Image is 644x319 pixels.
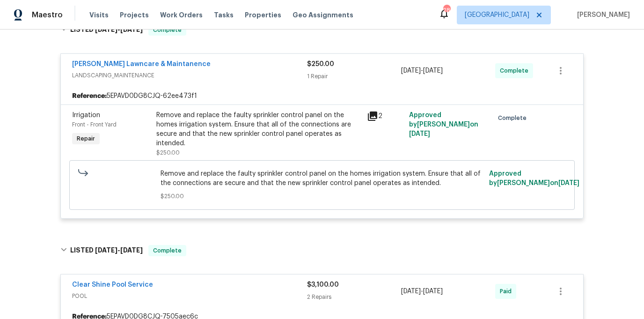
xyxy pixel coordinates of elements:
h6: LISTED [70,245,143,256]
span: LANDSCAPING_MAINTENANCE [72,71,307,80]
span: - [401,66,443,75]
div: Remove and replace the faulty sprinkler control panel on the homes irrigation system. Ensure that... [156,111,361,148]
span: $250.00 [161,192,484,201]
span: Visits [89,10,109,20]
span: Projects [120,10,149,20]
span: Complete [498,113,530,123]
span: $3,100.00 [307,282,339,288]
a: Clear Shine Pool Service [72,282,153,288]
div: LISTED [DATE]-[DATE]Complete [58,15,586,45]
span: Properties [245,10,281,20]
div: 1 Repair [307,72,401,81]
span: $250.00 [156,150,180,156]
span: Complete [149,246,185,255]
span: [DATE] [423,288,443,295]
span: POOL [72,291,307,301]
span: Approved by [PERSON_NAME] on [489,171,579,186]
span: [DATE] [409,131,430,137]
span: [DATE] [401,288,421,295]
span: Remove and replace the faulty sprinkler control panel on the homes irrigation system. Ensure that... [161,169,484,188]
span: Tasks [214,12,234,18]
span: [DATE] [95,247,117,253]
div: 2 Repairs [307,292,401,302]
span: Repair [73,134,99,143]
span: Complete [149,25,185,35]
span: Approved by [PERSON_NAME] on [409,112,478,137]
span: - [401,287,443,296]
span: [DATE] [95,26,117,33]
span: [GEOGRAPHIC_DATA] [465,10,529,20]
div: 28 [443,6,450,15]
span: [PERSON_NAME] [573,10,630,20]
span: [DATE] [120,26,143,33]
b: Reference: [72,91,107,101]
span: Work Orders [160,10,203,20]
div: 5EPAVD0DG8CJQ-62ee473f1 [61,88,583,104]
span: - [95,247,143,253]
span: Geo Assignments [293,10,353,20]
span: [DATE] [120,247,143,253]
span: Paid [500,287,515,296]
span: Complete [500,66,532,75]
div: 2 [367,111,403,122]
a: [PERSON_NAME] Lawncare & Maintanence [72,61,211,67]
div: LISTED [DATE]-[DATE]Complete [58,236,586,266]
span: [DATE] [558,180,579,186]
span: Irrigation [72,112,100,119]
h6: LISTED [70,24,143,36]
span: $250.00 [307,61,334,67]
span: [DATE] [401,67,421,74]
span: [DATE] [423,67,443,74]
span: Front - Front Yard [72,122,117,127]
span: Maestro [32,10,63,20]
span: - [95,26,143,33]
